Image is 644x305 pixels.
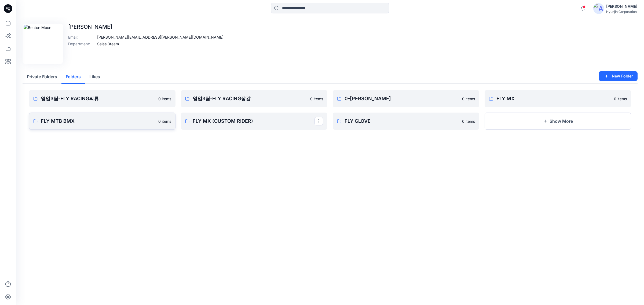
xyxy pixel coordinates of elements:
[23,70,61,84] button: Private Folders
[97,34,224,40] p: [PERSON_NAME][EMAIL_ADDRESS][PERSON_NAME][DOMAIN_NAME]
[485,90,631,107] a: FLY MX0 items
[485,113,631,130] button: Show More
[614,96,627,102] p: 0 items
[181,90,327,107] a: 영업3팀-FLY RACING장갑0 items
[345,95,459,102] p: 0-[PERSON_NAME]
[193,117,314,125] p: FLY MX (CUSTOM RIDER)
[462,96,475,102] p: 0 items
[68,24,224,30] p: [PERSON_NAME]
[41,117,155,125] p: FLY MTB BMX
[193,95,307,102] p: 영업3팀-FLY RACING장갑
[496,95,611,102] p: FLY MX
[61,70,85,84] button: Folders
[606,10,637,14] div: Hyunjin Corporation
[158,96,171,102] p: 0 items
[462,118,475,124] p: 0 items
[345,117,459,125] p: FLY GLOVE
[593,3,604,14] img: avatar
[29,90,175,107] a: 영업3팀-FLY RACING의류0 items
[599,71,638,81] button: New Folder
[310,96,323,102] p: 0 items
[85,70,104,84] button: Likes
[158,118,171,124] p: 0 items
[606,3,637,10] div: [PERSON_NAME]
[68,34,95,40] p: Email :
[333,90,479,107] a: 0-[PERSON_NAME]0 items
[97,41,119,47] p: Sales 3team
[68,41,95,47] p: Department :
[333,113,479,130] a: FLY GLOVE0 items
[29,113,175,130] a: FLY MTB BMX0 items
[181,113,327,130] a: FLY MX (CUSTOM RIDER)
[41,95,155,102] p: 영업3팀-FLY RACING의류
[24,25,62,63] img: Benton Moon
